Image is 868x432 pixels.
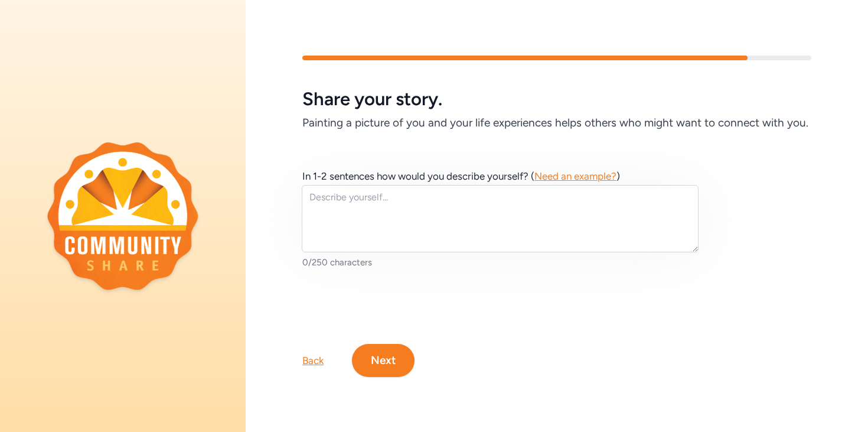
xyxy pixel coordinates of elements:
button: Next [352,344,415,377]
div: 0/250 characters [302,256,699,268]
span: Need an example? [534,170,616,182]
img: logo [47,142,198,290]
span: In 1-2 sentences how would you describe yourself? ( ) [302,170,620,182]
div: Back [302,353,324,368]
h6: Painting a picture of you and your life experiences helps others who might want to connect with you. [302,115,811,131]
h5: Share your story. [302,89,811,110]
